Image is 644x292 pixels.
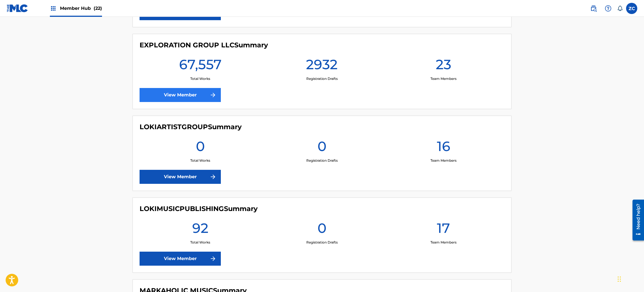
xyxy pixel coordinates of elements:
[210,92,216,98] img: f7272a7cc735f4ea7f67.svg
[430,240,457,245] p: Team Members
[603,3,614,14] div: Help
[190,158,210,163] p: Total Works
[60,5,102,11] span: Member Hub
[306,158,338,163] p: Registration Drafts
[210,173,216,180] img: f7272a7cc735f4ea7f67.svg
[437,220,450,240] h1: 17
[626,3,637,14] div: User Menu
[94,6,102,11] span: (22)
[7,4,28,12] img: MLC Logo
[179,56,222,76] h1: 67,557
[318,138,326,158] h1: 0
[140,88,221,102] a: View Member
[306,240,338,245] p: Registration Drafts
[190,240,210,245] p: Total Works
[605,5,611,12] img: help
[616,265,644,292] iframe: Chat Widget
[617,6,623,11] div: Notifications
[618,271,621,288] div: Drag
[430,158,457,163] p: Team Members
[192,220,209,240] h1: 92
[196,138,205,158] h1: 0
[306,76,338,81] p: Registration Drafts
[628,197,644,242] iframe: Resource Center
[590,5,597,12] img: search
[436,56,451,76] h1: 23
[318,220,326,240] h1: 0
[306,56,338,76] h1: 2932
[50,5,57,12] img: Top Rightsholders
[140,205,258,213] h4: LOKIMUSICPUBLISHING
[588,3,599,14] a: Public Search
[210,255,216,262] img: f7272a7cc735f4ea7f67.svg
[430,76,457,81] p: Team Members
[437,138,450,158] h1: 16
[140,252,221,266] a: View Member
[140,170,221,184] a: View Member
[140,123,242,131] h4: LOKIARTISTGROUP
[190,76,210,81] p: Total Works
[140,41,268,49] h4: EXPLORATION GROUP LLC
